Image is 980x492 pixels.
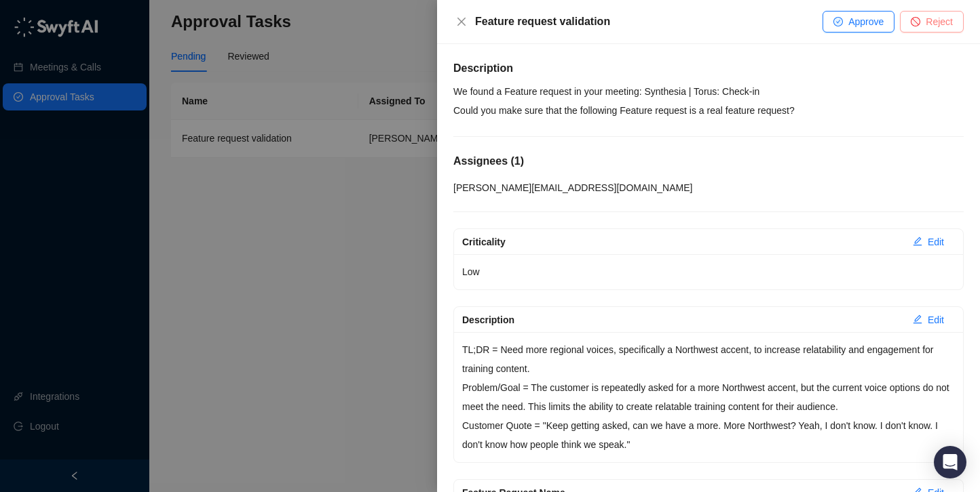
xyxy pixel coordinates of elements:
span: Reject [926,14,953,29]
div: Criticality [462,234,902,249]
div: Open Intercom Messenger [934,446,966,478]
span: stop [911,17,920,26]
p: Low [462,262,955,281]
button: Edit [902,231,955,253]
span: edit [913,237,922,246]
p: Customer Quote = "Keep getting asked, can we have a more. More Northwest? Yeah, I don't know. I d... [462,416,955,454]
div: Description [462,312,902,327]
span: Edit [928,234,944,249]
span: [PERSON_NAME][EMAIL_ADDRESS][DOMAIN_NAME] [453,182,692,193]
p: Problem/Goal = The customer is repeatedly asked for a more Northwest accent, but the current voic... [462,378,955,416]
button: Close [453,14,470,30]
span: Approve [848,14,884,29]
div: Feature request validation [475,14,823,30]
h5: Assignees ( 1 ) [453,153,964,169]
h5: Description [453,60,964,77]
button: Approve [823,11,894,33]
span: Edit [928,312,944,327]
span: edit [913,314,922,324]
span: check-circle [833,17,843,26]
button: Edit [902,309,955,331]
p: TL;DR = Need more regional voices, specifically a Northwest accent, to increase relatability and ... [462,340,955,378]
span: close [456,16,467,27]
button: Reject [900,11,964,33]
p: We found a Feature request in your meeting: Synthesia | Torus: Check-in Could you make sure that ... [453,82,964,120]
